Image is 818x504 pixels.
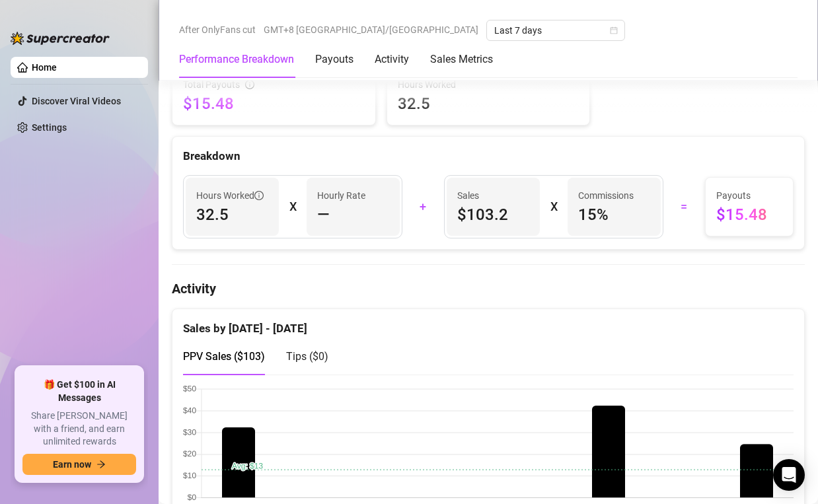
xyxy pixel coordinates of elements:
[245,80,254,89] span: info-circle
[578,204,650,225] span: 15 %
[410,196,437,217] div: +
[22,378,136,404] span: 🎁 Get $100 in AI Messages
[716,188,782,203] span: Payouts
[773,459,805,491] div: Open Intercom Messenger
[196,188,264,203] span: Hours Worked
[11,32,110,45] img: logo-BBDzfeDw.svg
[457,204,529,225] span: $103.2
[494,20,617,40] span: Last 7 days
[32,96,121,106] a: Discover Viral Videos
[172,279,805,298] h4: Activity
[264,20,478,40] span: GMT+8 [GEOGRAPHIC_DATA]/[GEOGRAPHIC_DATA]
[183,93,365,114] span: $15.48
[610,26,618,34] span: calendar
[254,191,264,200] span: info-circle
[430,52,493,67] div: Sales Metrics
[32,122,67,133] a: Settings
[22,454,136,475] button: Earn nowarrow-right
[96,460,106,469] span: arrow-right
[398,93,579,114] span: 32.5
[716,204,782,225] span: $15.48
[22,410,136,449] span: Share [PERSON_NAME] with a friend, and earn unlimited rewards
[578,188,634,203] article: Commissions
[286,350,328,363] span: Tips ( $0 )
[183,77,240,92] span: Total Payouts
[457,188,529,203] span: Sales
[317,188,365,203] article: Hourly Rate
[375,52,409,67] div: Activity
[196,204,268,225] span: 32.5
[183,147,794,165] div: Breakdown
[53,459,91,470] span: Earn now
[317,204,330,225] span: —
[183,309,794,338] div: Sales by [DATE] - [DATE]
[32,62,57,73] a: Home
[183,350,265,363] span: PPV Sales ( $103 )
[179,20,256,40] span: After OnlyFans cut
[315,52,353,67] div: Payouts
[671,196,698,217] div: =
[550,196,557,217] div: X
[398,77,579,92] span: Hours Worked
[179,52,294,67] div: Performance Breakdown
[289,196,296,217] div: X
